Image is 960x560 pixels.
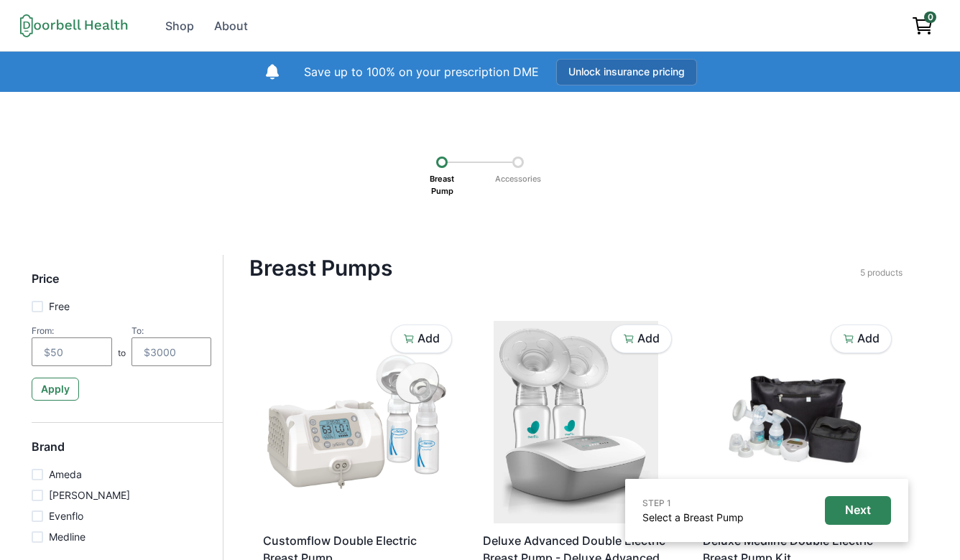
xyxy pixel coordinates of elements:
[391,325,452,353] button: Add
[32,337,112,366] input: $50
[924,11,936,23] span: 0
[32,325,112,336] div: From:
[32,378,79,401] button: Apply
[905,11,940,40] a: View cart
[697,321,895,523] img: 9os50jfgps5oa9wy78ytir68n9fc
[165,17,194,34] div: Shop
[637,332,660,345] p: Add
[845,503,871,517] p: Next
[257,321,456,523] img: n5cxtj4n8fh8lu867ojklczjhbt3
[642,497,744,510] p: STEP 1
[304,63,539,80] p: Save up to 100% on your prescription DME
[157,11,203,40] a: Shop
[611,325,672,353] button: Add
[32,272,211,299] h5: Price
[131,337,212,366] input: $3000
[477,321,675,523] img: fzin0t1few8pe41icjkqlnikcovo
[642,511,744,523] a: Select a Breast Pump
[490,168,546,190] p: Accessories
[857,332,880,345] p: Add
[206,11,257,40] a: About
[214,17,248,34] div: About
[825,496,891,525] button: Next
[49,529,86,544] p: Medline
[860,266,903,279] p: 5 products
[49,487,130,503] p: [PERSON_NAME]
[417,332,440,345] p: Add
[118,347,126,366] p: to
[49,467,82,482] p: Ameda
[425,168,459,202] p: Breast Pump
[249,255,860,281] h4: Breast Pumps
[49,299,70,314] p: Free
[32,440,211,467] h5: Brand
[131,325,212,336] div: To:
[831,325,892,353] button: Add
[49,508,83,523] p: Evenflo
[556,59,697,85] button: Unlock insurance pricing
